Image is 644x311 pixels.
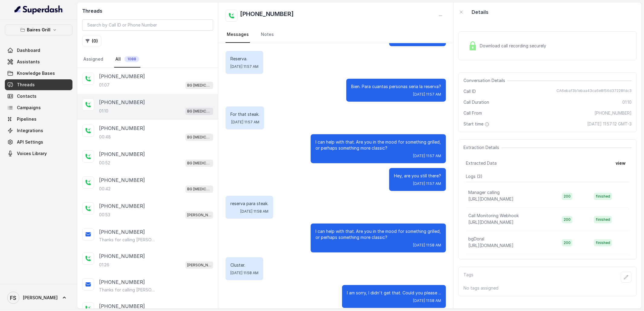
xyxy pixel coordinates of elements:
[413,243,441,248] span: [DATE] 11:58 AM
[556,88,632,94] span: CA6ebaf3b1ebaa43ca6e8f56d37228fdc3
[316,139,441,151] p: I can help with that. Are you in the mood for something grilled, or perhaps something more classic?
[463,110,482,116] span: Call From
[463,272,473,283] p: Tags
[82,19,213,31] input: Search by Call ID or Phone Number
[23,295,58,301] span: [PERSON_NAME]
[413,298,441,303] span: [DATE] 11:58 AM
[99,303,145,310] p: [PHONE_NUMBER]
[82,36,101,46] button: (0)
[187,160,211,166] p: BG [MEDICAL_DATA]
[17,151,47,157] span: Voices Library
[594,193,612,200] span: finished
[187,212,211,218] p: [PERSON_NAME]
[463,144,501,151] span: Extraction Details
[99,278,145,286] p: [PHONE_NUMBER]
[468,220,514,225] span: [URL][DOMAIN_NAME]
[99,160,110,166] p: 00:52
[17,105,41,111] span: Campaigns
[5,148,72,159] a: Voices Library
[594,110,632,116] span: [PHONE_NUMBER]
[5,68,72,79] a: Knowledge Bases
[99,212,110,218] p: 00:53
[17,139,43,145] span: API Settings
[413,154,441,158] span: [DATE] 11:57 AM
[5,45,72,56] a: Dashboard
[17,82,35,88] span: Threads
[466,160,497,166] span: Extracted Data
[187,108,211,114] p: BG [MEDICAL_DATA]
[114,51,140,68] a: All1088
[468,213,519,219] p: Call Monitoring Webhook
[5,56,72,67] a: Assistants
[466,173,629,179] p: Logs ( 3 )
[230,271,258,275] span: [DATE] 11:58 AM
[187,134,211,140] p: BG [MEDICAL_DATA]
[99,176,145,184] p: [PHONE_NUMBER]
[468,236,484,242] p: bgDoral
[468,243,514,248] span: [URL][DOMAIN_NAME]
[5,125,72,136] a: Integrations
[230,56,258,62] p: Reserva.
[82,7,213,14] h2: Threads
[17,59,40,65] span: Assistants
[5,79,72,90] a: Threads
[463,78,508,84] span: Conversation Details
[230,201,268,207] p: reserva para steak.
[5,102,72,113] a: Campaigns
[99,287,157,293] p: Thanks for calling [PERSON_NAME] Grill Brickell! Complete this form for any type of inquiry and a...
[468,189,500,195] p: Manager calling
[99,228,145,236] p: [PHONE_NUMBER]
[99,134,111,140] p: 00:48
[99,262,109,268] p: 01:26
[10,295,17,301] text: FS
[226,27,250,43] a: Messages
[347,290,441,296] p: I am sorry, I didn't get that. Could you please ...
[17,116,37,122] span: Pipelines
[622,99,632,105] span: 01:10
[463,121,491,127] span: Start time
[99,237,157,243] p: Thanks for calling [PERSON_NAME] Grill Brickell! Complete this form for any type of inquiry and a...
[17,47,40,53] span: Dashboard
[82,51,104,68] a: Assigned
[187,82,211,88] p: BG [MEDICAL_DATA]
[124,56,139,62] span: 1088
[99,108,108,114] p: 01:10
[82,51,213,68] nav: Tabs
[472,8,489,16] p: Details
[260,27,275,43] a: Notes
[468,196,514,202] span: [URL][DOMAIN_NAME]
[394,173,441,179] p: Hey, are you still there?
[17,128,43,134] span: Integrations
[230,262,258,268] p: Cluster.
[5,289,72,306] a: [PERSON_NAME]
[99,186,111,192] p: 00:42
[594,216,612,223] span: finished
[99,73,145,80] p: [PHONE_NUMBER]
[316,228,441,240] p: I can help with that. Are you in the mood for something grilled, or perhaps something more classic?
[5,24,72,35] button: Baires Grill
[99,151,145,158] p: [PHONE_NUMBER]
[27,26,50,33] p: Baires Grill
[99,99,145,106] p: [PHONE_NUMBER]
[463,99,489,105] span: Call Duration
[230,111,259,117] p: For that steak.
[351,84,441,90] p: Bien. Para cuantas personas seria la reserva?
[562,239,572,246] span: 200
[562,193,572,200] span: 200
[463,88,476,94] span: Call ID
[5,114,72,125] a: Pipelines
[562,216,572,223] span: 200
[99,202,145,210] p: [PHONE_NUMBER]
[14,5,63,14] img: light.svg
[587,121,632,127] span: [DATE] 11:57:12 GMT-3
[230,64,258,69] span: [DATE] 11:57 AM
[17,70,55,76] span: Knowledge Bases
[231,120,259,125] span: [DATE] 11:57 AM
[594,239,612,246] span: finished
[99,125,145,132] p: [PHONE_NUMBER]
[468,41,477,50] img: Lock Icon
[99,252,145,260] p: [PHONE_NUMBER]
[413,181,441,186] span: [DATE] 11:57 AM
[480,43,549,49] span: Download call recording securely
[187,186,211,192] p: BG [MEDICAL_DATA]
